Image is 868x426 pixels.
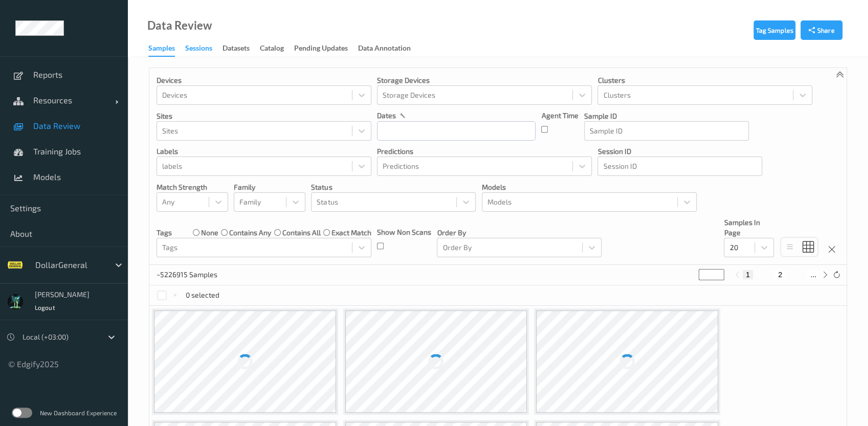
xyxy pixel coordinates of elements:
[800,20,842,40] button: Share
[358,41,421,56] a: Data Annotation
[724,217,774,238] p: Samples In Page
[147,20,212,31] div: Data Review
[282,228,321,238] label: contains all
[260,43,284,56] div: Catalog
[157,146,371,156] p: labels
[148,43,175,57] div: Samples
[222,41,260,56] a: Datasets
[807,270,819,279] button: ...
[743,270,753,279] button: 1
[294,43,348,56] div: Pending Updates
[482,182,697,192] p: Models
[157,228,172,238] p: Tags
[753,20,795,40] button: Tag Samples
[377,146,592,156] p: Predictions
[186,290,219,300] p: 0 selected
[185,41,222,56] a: Sessions
[260,41,294,56] a: Catalog
[222,43,250,56] div: Datasets
[437,228,602,238] p: Order By
[201,228,218,238] label: none
[541,110,578,121] p: Agent Time
[157,270,233,280] p: ~5226915 Samples
[234,182,305,192] p: Family
[311,182,476,192] p: Status
[584,111,749,121] p: Sample ID
[294,41,358,56] a: Pending Updates
[229,228,271,238] label: contains any
[377,75,592,85] p: Storage Devices
[148,41,185,57] a: Samples
[775,270,785,279] button: 2
[597,75,812,85] p: Clusters
[157,75,371,85] p: Devices
[185,43,212,56] div: Sessions
[377,110,396,121] p: dates
[331,228,371,238] label: exact match
[377,227,431,237] p: Show Non Scans
[157,111,371,121] p: Sites
[597,146,762,156] p: Session ID
[358,43,411,56] div: Data Annotation
[157,182,228,192] p: Match Strength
